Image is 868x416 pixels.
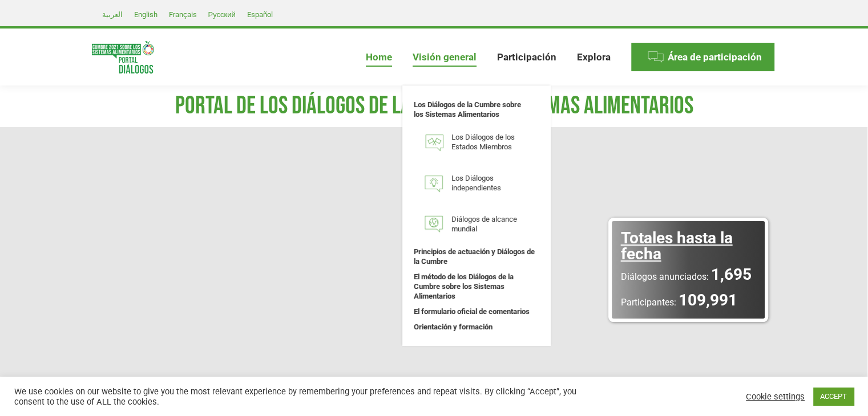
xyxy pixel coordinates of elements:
span: El formulario oficial de comentarios [414,307,530,316]
span: 109,991 [679,291,737,309]
img: Menu icon [419,169,448,197]
span: Español [247,10,273,19]
span: Orientación y formación [414,322,492,332]
span: Diálogos anunciados: [621,271,709,282]
span: Participantes: [621,297,676,308]
span: Home [366,51,392,63]
span: Los Diálogos de los Estados Miembros [451,132,534,152]
a: Cookie settings [746,391,805,402]
span: Visión general [413,51,477,63]
span: Principios de actuación y Diálogos de la Cumbre [414,247,539,266]
span: Diálogos de alcance mundial [451,214,534,234]
a: Participantes: 109,991 [621,292,756,309]
span: English [134,10,158,19]
span: Los Diálogos de la Cumbre sobre los Sistemas Alimentarios [414,100,529,119]
span: العربية [102,10,123,19]
span: Русский [208,10,236,19]
img: Menu icon [647,48,664,66]
span: El método de los Diálogos de la Cumbre sobre los Sistemas Alimentarios [414,272,539,301]
a: Español [241,7,278,21]
div: We use cookies on our website to give you the most relevant experience by remembering your prefer... [14,386,602,407]
a: Diálogos anunciados: 1,695 [621,267,756,283]
span: Français [169,10,197,19]
img: Menu icon [419,128,448,156]
span: Los Diálogos independientes [451,173,534,193]
a: English [128,7,163,21]
img: Menu icon [419,210,448,238]
a: Français [163,7,203,21]
span: Explora [577,51,611,63]
div: Totales hasta la fecha [621,230,756,262]
span: Área de participación [668,51,762,63]
h1: PORTAL DE LOS DIÁLOGOS DE LA CUMBRE DE SISTEMAS ALIMENTARIOS [92,91,777,121]
a: ACCEPT [813,388,854,405]
span: 1,695 [711,265,752,284]
img: Food Systems Summit Dialogues [92,41,154,74]
a: Русский [203,7,241,21]
a: العربية [96,7,128,21]
span: Participación [497,51,556,63]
